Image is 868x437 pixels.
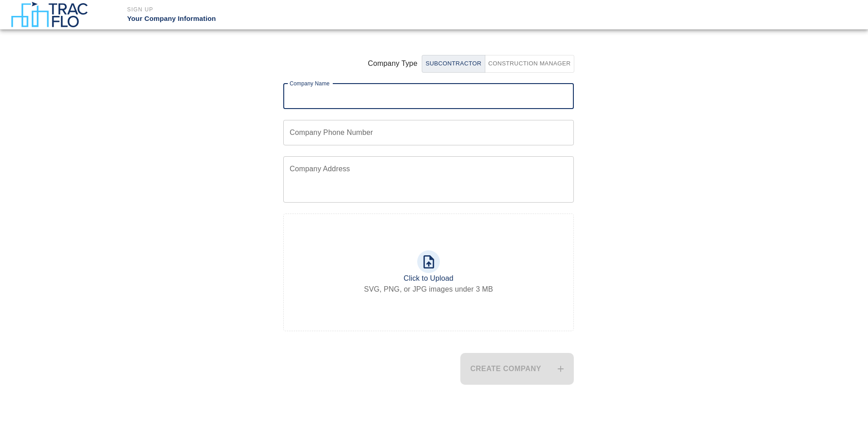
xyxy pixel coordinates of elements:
[290,79,330,87] label: Company Name
[404,273,454,284] p: Click to Upload
[11,2,88,27] img: TracFlo Logo
[127,5,483,14] p: Sign Up
[839,5,857,24] img: broken-image.jpg
[823,393,868,437] iframe: Chat Widget
[127,14,483,24] p: Your Company Information
[368,58,417,69] span: Company Type
[364,284,493,294] label: SVG, PNG, or JPG images under 3 MB
[485,55,575,73] button: SubcontractorCompany Type
[422,55,485,73] button: Construction ManagerCompany Type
